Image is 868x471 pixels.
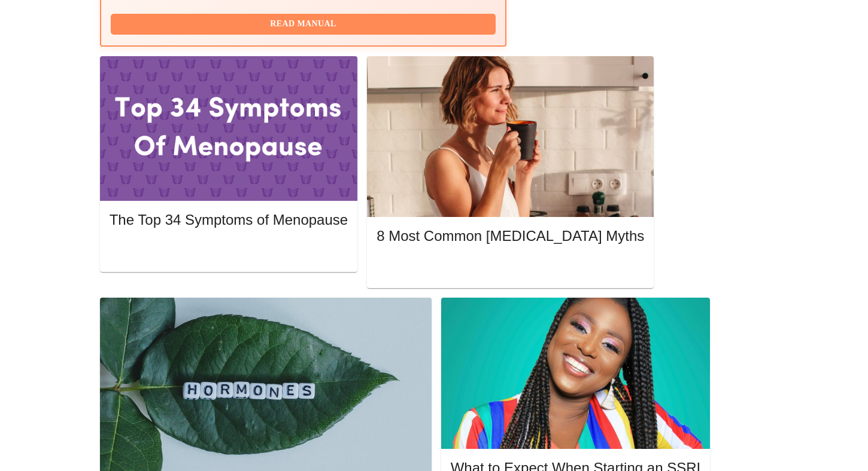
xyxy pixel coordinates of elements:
span: Read More [122,243,336,258]
h5: 8 Most Common [MEDICAL_DATA] Myths [377,227,644,246]
span: Read Manual [123,17,484,32]
h5: The Top 34 Symptoms of Menopause [110,210,348,230]
a: Read More [377,261,647,271]
a: Read More [110,244,351,255]
button: Read More [377,257,644,278]
span: Read More [389,260,632,275]
button: Read More [110,240,348,261]
a: Read Manual [111,18,499,28]
button: Read Manual [111,14,496,35]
